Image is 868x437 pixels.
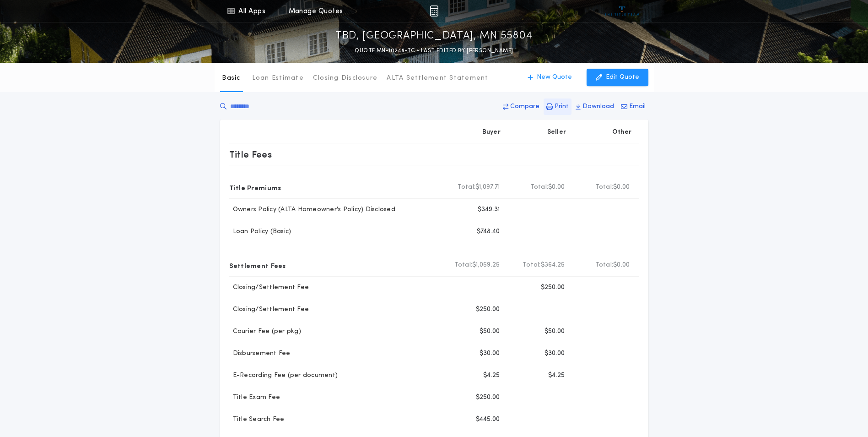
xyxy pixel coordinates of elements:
p: Basic [222,74,240,83]
p: $30.00 [480,349,500,358]
b: Total: [595,183,614,192]
p: Download [582,102,614,111]
span: $0.00 [548,183,565,192]
p: Loan Estimate [252,74,304,83]
p: E-Recording Fee (per document) [229,371,338,380]
b: Total: [595,261,614,270]
p: $250.00 [476,305,500,314]
span: $364.25 [541,261,565,270]
b: Total: [530,183,549,192]
p: Print [555,102,569,111]
img: img [430,5,438,16]
p: Title Search Fee [229,415,285,424]
p: $30.00 [545,349,565,358]
span: $0.00 [613,183,630,192]
button: Email [618,98,648,115]
img: vs-icon [605,6,639,16]
p: Other [612,128,631,137]
p: ALTA Settlement Statement [387,74,488,83]
span: $1,097.71 [475,183,500,192]
p: Seller [547,128,566,137]
b: Total: [523,261,541,270]
p: $748.40 [477,227,500,236]
p: QUOTE MN-10248-TC - LAST EDITED BY [PERSON_NAME] [355,46,513,55]
button: Compare [500,98,542,115]
p: Disbursement Fee [229,349,291,358]
p: Settlement Fees [229,258,286,273]
p: $50.00 [545,327,565,336]
p: $445.00 [476,415,500,424]
b: Total: [458,183,476,192]
p: TBD, [GEOGRAPHIC_DATA], MN 55804 [335,29,533,44]
p: Title Premiums [229,180,281,195]
p: Buyer [482,128,501,137]
p: $50.00 [480,327,500,336]
p: Title Exam Fee [229,393,280,402]
button: New Quote [518,69,581,86]
p: Closing/Settlement Fee [229,305,309,314]
p: Closing/Settlement Fee [229,283,309,292]
p: Closing Disclosure [313,74,378,83]
p: Compare [510,102,539,111]
button: Print [544,98,571,115]
p: $4.25 [548,371,565,380]
span: $0.00 [613,261,630,270]
p: Title Fees [229,147,272,162]
button: Edit Quote [587,69,648,86]
p: $250.00 [541,283,565,292]
p: Loan Policy (Basic) [229,227,291,236]
span: $1,059.25 [472,261,500,270]
p: Email [629,102,646,111]
p: Owners Policy (ALTA Homeowner's Policy) Disclosed [229,205,395,214]
b: Total: [454,261,473,270]
p: Courier Fee (per pkg) [229,327,301,336]
p: Edit Quote [606,73,639,82]
button: Download [573,98,617,115]
p: $349.31 [478,205,500,214]
p: New Quote [537,73,572,82]
p: $250.00 [476,393,500,402]
p: $4.25 [483,371,500,380]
